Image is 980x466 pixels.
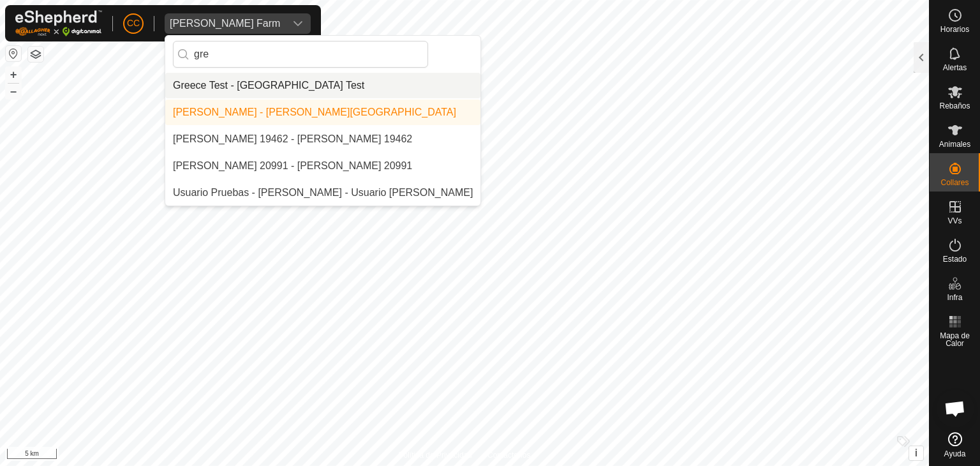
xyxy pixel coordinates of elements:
[915,447,917,458] span: i
[173,41,428,68] input: Buscar por región, país, empresa o propiedad
[487,449,530,461] a: Contáctenos
[6,84,21,99] button: –
[6,67,21,82] button: +
[173,132,412,147] div: [PERSON_NAME] 19462 - [PERSON_NAME] 19462
[127,17,140,30] span: CC
[285,13,311,34] div: dropdown trigger
[947,217,961,225] span: VVs
[165,100,480,125] li: Alarcia Monja Farm
[930,427,980,463] a: Ayuda
[165,73,480,98] li: Greece Test
[165,180,480,206] li: Usuario Pruebas - Gregorio Alarcia
[173,105,456,120] div: [PERSON_NAME] - [PERSON_NAME][GEOGRAPHIC_DATA]
[165,126,480,152] li: GREGORIO HERNANDEZ BLAZQUEZ 19462
[940,179,969,186] span: Collares
[943,255,967,263] span: Estado
[940,26,969,33] span: Horarios
[165,13,285,34] span: Alarcia Monja Farm
[173,158,412,174] div: [PERSON_NAME] 20991 - [PERSON_NAME] 20991
[15,10,102,36] img: Logo Gallagher
[944,450,966,458] span: Ayuda
[165,73,480,206] ul: Option List
[173,78,364,93] div: Greece Test - [GEOGRAPHIC_DATA] Test
[165,153,480,179] li: GREGORIO MIGUEL GASPAR TORROBA 20991
[170,19,280,29] div: [PERSON_NAME] Farm
[939,102,970,110] span: Rebaños
[936,389,974,428] div: Chat abierto
[939,140,970,148] span: Animales
[933,332,977,347] span: Mapa de Calor
[28,47,43,62] button: Capas del Mapa
[947,294,962,301] span: Infra
[909,446,923,460] button: i
[943,64,967,71] span: Alertas
[399,449,472,461] a: Política de Privacidad
[173,185,473,200] div: Usuario Pruebas - [PERSON_NAME] - Usuario [PERSON_NAME]
[6,46,21,61] button: Restablecer Mapa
